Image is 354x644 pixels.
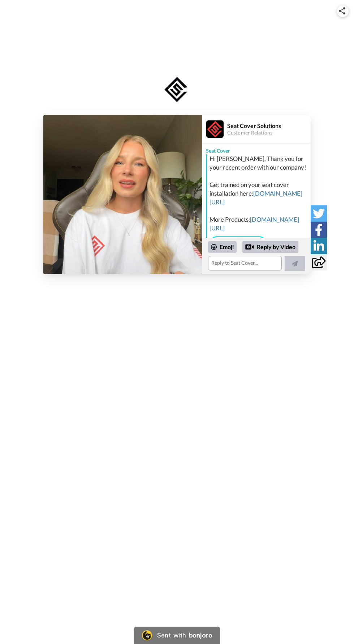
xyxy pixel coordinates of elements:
[339,7,345,14] img: ic_share.svg
[162,75,192,104] img: logo
[227,122,310,129] div: Seat Cover Solutions
[245,243,254,251] div: Reply by Video
[210,216,299,232] a: [DOMAIN_NAME][URL]
[202,144,311,154] div: Seat Cover
[210,189,302,206] a: [DOMAIN_NAME][URL]
[210,236,267,251] a: Install Videos
[43,115,202,274] img: 2534ddf4-3403-450a-8d8b-a5567e752dc1-thumb.jpg
[242,241,298,253] div: Reply by Video
[210,154,309,233] div: Hi [PERSON_NAME], Thank you for your recent order with our company! Get trained on your seat cove...
[208,241,237,253] div: Emoji
[206,120,224,138] img: Profile Image
[227,130,310,136] div: Customer Relations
